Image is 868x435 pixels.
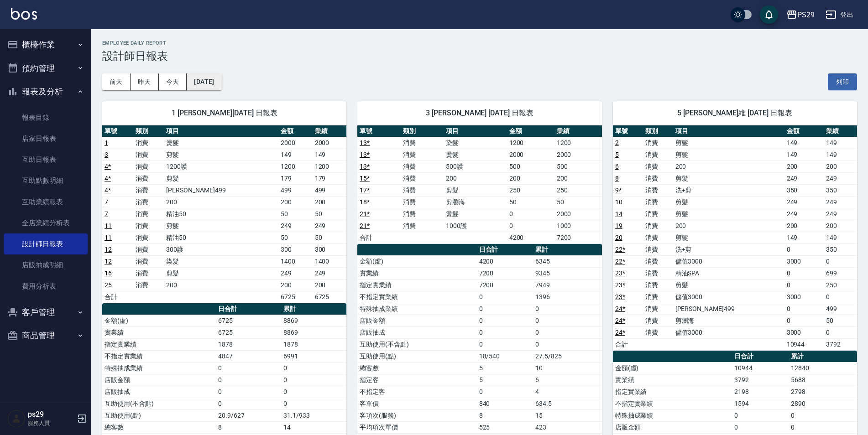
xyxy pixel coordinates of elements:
img: Person [7,409,26,428]
td: 金額(虛) [613,362,732,374]
td: 0 [281,374,346,386]
td: 1200 [554,137,602,149]
button: 櫃檯作業 [4,33,88,57]
td: 149 [784,232,824,243]
td: 249 [278,267,313,279]
button: 商品管理 [4,324,88,347]
button: 預約管理 [4,57,88,80]
th: 項目 [164,125,278,137]
td: 200 [824,220,857,232]
a: 報表目錄 [4,107,88,128]
td: 249 [824,196,857,208]
td: 消費 [133,255,164,267]
td: 3792 [732,374,789,386]
td: 剪髮 [673,279,784,291]
td: 10 [533,362,601,374]
td: 249 [824,172,857,184]
button: 昨天 [131,73,159,90]
td: 1000護 [444,220,507,232]
td: 消費 [643,267,673,279]
td: 179 [278,172,313,184]
td: 不指定實業績 [102,350,216,362]
td: 互助使用(點) [357,350,476,362]
td: 350 [824,184,857,196]
td: 200 [444,172,507,184]
td: 250 [507,184,554,196]
td: 剪髮 [164,267,278,279]
td: 實業績 [102,326,216,338]
td: 200 [784,220,824,232]
td: 2000 [554,208,602,220]
td: 剪髮 [164,220,278,232]
td: 6725 [278,291,313,303]
td: 200 [824,161,857,172]
td: 149 [824,149,857,161]
button: 前天 [102,73,131,90]
td: 精油SPA [673,267,784,279]
td: 200 [673,161,784,172]
td: 10944 [732,362,789,374]
td: 6725 [216,315,281,326]
a: 全店業績分析表 [4,212,88,233]
table: a dense table [357,125,601,244]
td: 精油50 [164,208,278,220]
td: 250 [824,279,857,291]
td: 消費 [133,232,164,243]
td: 合計 [357,232,400,243]
td: 消費 [643,243,673,255]
td: 18/540 [477,350,533,362]
td: 剪髮 [673,232,784,243]
td: 5688 [789,374,857,386]
th: 單號 [357,125,400,137]
a: 16 [105,269,112,277]
td: [PERSON_NAME]499 [673,303,784,315]
td: 實業績 [357,267,476,279]
td: 200 [313,196,347,208]
td: 消費 [401,137,444,149]
td: 消費 [643,255,673,267]
td: 1878 [216,338,281,350]
button: save [760,5,778,24]
td: 染髮 [164,255,278,267]
a: 12 [105,246,112,253]
td: 8869 [281,315,346,326]
td: 剪髮 [164,172,278,184]
th: 金額 [784,125,824,137]
a: 店家日報表 [4,128,88,149]
td: 1878 [281,338,346,350]
td: 50 [313,208,347,220]
td: 249 [824,208,857,220]
td: 0 [507,208,554,220]
a: 11 [105,222,112,229]
td: 0 [784,243,824,255]
td: 149 [313,149,347,161]
td: 店販抽成 [102,386,216,398]
td: 消費 [643,161,673,172]
td: 0 [216,362,281,374]
a: 7 [105,210,108,217]
td: 9345 [533,267,601,279]
td: 儲值3000 [673,291,784,303]
a: 設計師日報表 [4,233,88,254]
a: 10 [615,198,622,206]
td: 1400 [313,255,347,267]
td: 27.5/825 [533,350,601,362]
td: 金額(虛) [357,255,476,267]
td: 消費 [643,232,673,243]
td: 4847 [216,350,281,362]
h5: ps29 [28,410,74,419]
td: 50 [278,232,313,243]
td: 燙髮 [444,149,507,161]
td: 儲值3000 [673,326,784,338]
td: 特殊抽成業績 [102,362,216,374]
table: a dense table [613,125,857,351]
td: 店販金額 [102,374,216,386]
th: 類別 [401,125,444,137]
td: 消費 [401,149,444,161]
th: 單號 [102,125,133,137]
td: 實業績 [613,374,732,386]
td: 249 [784,172,824,184]
td: 0 [477,291,533,303]
button: 報表及分析 [4,80,88,104]
a: 6 [615,163,619,170]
